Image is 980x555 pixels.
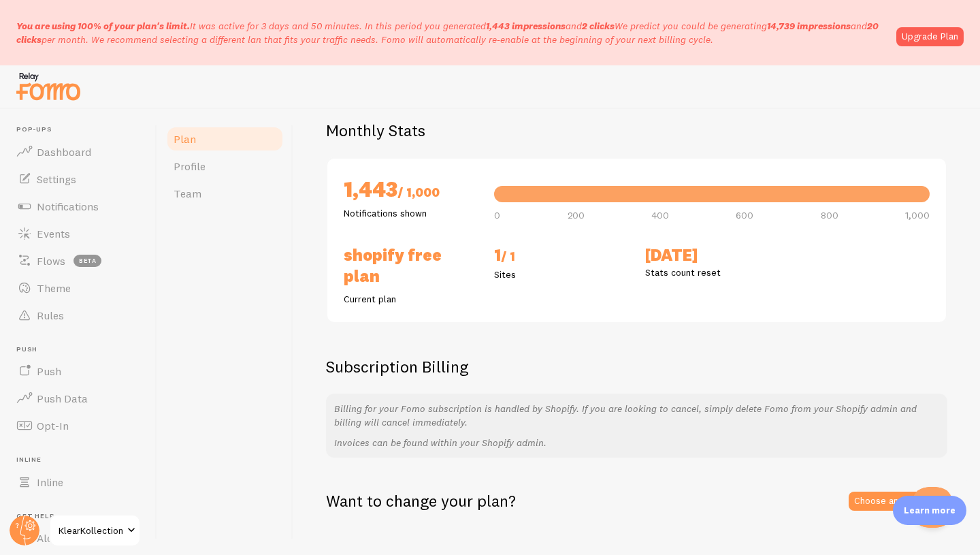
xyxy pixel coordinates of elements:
[37,308,64,322] span: Rules
[326,490,516,511] h2: Want to change your plan?
[8,274,148,302] a: Theme
[334,402,939,429] p: Billing for your Fomo subscription is handled by Shopify. If you are looking to cancel, simply de...
[344,175,478,206] h2: 1,443
[8,247,148,274] a: Flows beta
[8,358,148,385] a: Push
[37,475,63,489] span: Inline
[326,120,947,141] h2: Monthly Stats
[8,302,148,329] a: Rules
[16,456,148,464] span: Inline
[736,210,753,220] span: 600
[174,159,206,173] span: Profile
[49,514,141,547] a: KlearKollection
[494,210,500,220] span: 0
[37,200,99,213] span: Notifications
[645,244,779,266] h2: [DATE]
[37,227,70,240] span: Events
[893,496,966,525] div: Learn more
[334,436,939,449] p: Invoices can be found within your Shopify admin.
[37,364,61,378] span: Push
[165,180,284,207] a: Team
[14,69,82,104] img: fomo-relay-logo-orange.svg
[645,266,779,279] p: Stats count reset
[651,210,669,220] span: 400
[486,20,615,32] span: and
[905,210,930,220] span: 1,000
[344,206,478,220] p: Notifications shown
[8,469,148,496] a: Inline
[912,487,953,528] iframe: Help Scout Beacon - Open
[344,244,478,287] h2: Shopify Free Plan
[16,20,190,32] span: You are using 100% of your plan's limit.
[174,187,201,200] span: Team
[174,132,196,146] span: Plan
[821,210,838,220] span: 800
[8,385,148,412] a: Push Data
[8,138,148,165] a: Dashboard
[494,244,628,268] h2: 1
[37,392,88,405] span: Push Data
[16,19,888,46] p: It was active for 3 days and 50 minutes. In this period you generated We predict you could be gen...
[326,356,947,377] h2: Subscription Billing
[37,419,69,432] span: Opt-In
[397,185,440,200] span: / 1,000
[568,210,585,220] span: 200
[16,512,148,521] span: Get Help
[8,412,148,439] a: Opt-In
[896,27,964,46] a: Upgrade Plan
[37,172,76,186] span: Settings
[849,492,947,511] a: Choose another plan
[486,20,566,32] b: 1,443 impressions
[37,145,91,159] span: Dashboard
[165,153,284,180] a: Profile
[37,254,65,268] span: Flows
[59,522,123,539] span: KlearKollection
[8,220,148,247] a: Events
[767,20,851,32] b: 14,739 impressions
[582,20,615,32] b: 2 clicks
[8,193,148,220] a: Notifications
[73,255,101,267] span: beta
[16,125,148,134] span: Pop-ups
[16,345,148,354] span: Push
[37,281,71,295] span: Theme
[165,125,284,153] a: Plan
[8,165,148,193] a: Settings
[344,292,478,306] p: Current plan
[904,504,955,517] p: Learn more
[501,249,515,264] span: / 1
[494,268,628,281] p: Sites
